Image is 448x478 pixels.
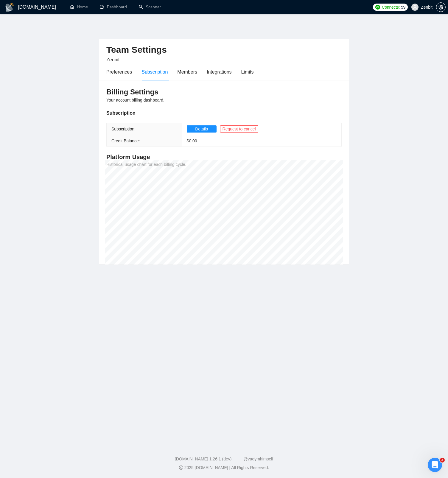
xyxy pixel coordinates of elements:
[440,458,445,463] span: 3
[106,98,164,102] span: Your account billing dashboard.
[243,457,273,461] a: @vadymhimself
[139,4,161,10] a: searchScanner
[5,465,443,471] div: 2025 [DOMAIN_NAME] | All Rights Reserved.
[436,2,446,12] button: setting
[111,127,136,131] span: Subscription:
[111,138,140,143] span: Credit Balance:
[428,458,442,472] iframe: Intercom live chat
[436,5,446,10] a: setting
[106,153,342,161] h4: Platform Usage
[106,87,342,97] h3: Billing Settings
[177,68,197,76] div: Members
[187,138,197,143] span: $ 0.00
[106,68,132,76] div: Preferences
[187,125,217,133] button: Details
[375,5,380,10] img: upwork-logo.png
[220,125,258,133] button: Request to cancel
[106,44,342,56] h2: Team Settings
[401,4,405,10] span: 59
[241,68,254,76] div: Limits
[5,3,14,12] img: logo
[382,4,400,10] span: Connects:
[436,5,445,10] span: setting
[70,4,88,10] a: homeHome
[100,4,127,10] a: dashboardDashboard
[223,126,256,132] span: Request to cancel
[106,57,119,62] span: Zenbit
[195,126,208,132] span: Details
[175,457,232,461] a: [DOMAIN_NAME] 1.26.1 (dev)
[106,109,342,117] div: Subscription
[141,68,168,76] div: Subscription
[413,5,417,9] span: user
[207,68,232,76] div: Integrations
[179,465,183,470] span: copyright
